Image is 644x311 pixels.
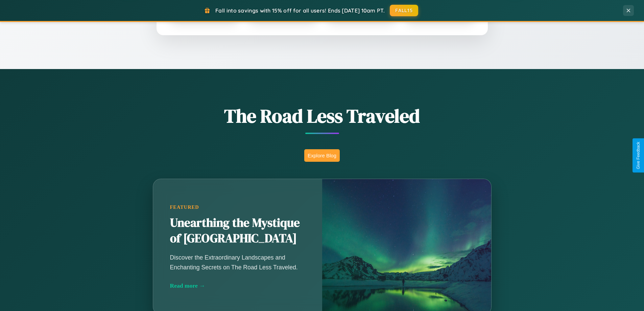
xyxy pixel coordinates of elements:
h1: The Road Less Traveled [119,103,525,129]
h2: Unearthing the Mystique of [GEOGRAPHIC_DATA] [170,215,305,246]
button: Explore Blog [304,149,340,162]
button: FALL15 [390,5,418,16]
span: Fall into savings with 15% off for all users! Ends [DATE] 10am PT. [215,7,385,14]
p: Discover the Extraordinary Landscapes and Enchanting Secrets on The Road Less Traveled. [170,253,305,272]
div: Give Feedback [636,142,641,169]
div: Read more → [170,282,305,289]
div: Featured [170,204,305,210]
